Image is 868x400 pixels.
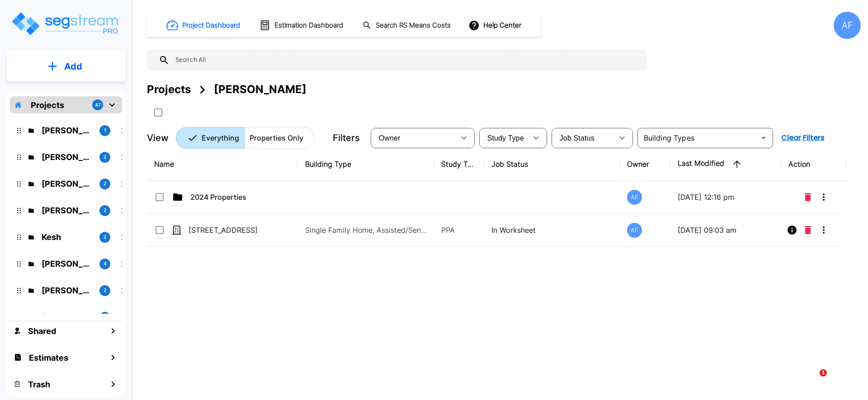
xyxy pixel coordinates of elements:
input: Building Types [640,132,755,144]
th: Job Status [484,148,620,181]
span: 1 [820,369,827,376]
th: Study Type [434,148,484,181]
h1: Estimation Dashboard [274,20,343,31]
p: 1 [104,127,106,134]
p: 1 [104,313,106,321]
p: 2024 Properties [190,192,281,202]
p: Filters [333,131,360,145]
p: PPA [441,225,477,235]
h1: Project Dashboard [182,20,240,31]
p: 2 [104,233,107,241]
h1: Shared [28,325,56,337]
button: More-Options [815,221,833,239]
h1: Search RS Means Costs [376,20,451,31]
button: Delete [801,221,815,239]
p: Properties Only [250,132,303,143]
div: Select [373,125,455,151]
p: 2 [104,180,107,188]
button: Project Dashboard [163,15,245,35]
p: [DATE] 09:03 am [678,225,774,235]
button: Properties Only [244,127,315,149]
div: AF [627,190,642,205]
th: Last Modified [670,148,781,181]
span: Owner [379,134,401,142]
div: AF [627,223,642,238]
button: Open [757,132,770,144]
span: Job Status [560,134,594,142]
div: Select [553,125,613,151]
div: Platform [176,127,315,149]
th: Action [781,148,847,181]
th: Owner [620,148,670,181]
p: [STREET_ADDRESS] [189,225,279,235]
p: Everything [202,132,239,143]
button: Help Center [467,17,525,34]
p: 47 [95,101,101,109]
p: Josh Strum [42,258,92,270]
p: Michael Heinemann [42,311,92,323]
div: [PERSON_NAME] [214,81,307,98]
button: Delete [801,188,815,206]
h1: Trash [28,378,50,391]
button: More-Options [815,188,833,206]
p: Barry Donath [42,178,92,190]
div: AF [834,12,861,39]
button: Info [783,221,801,239]
p: 2 [104,207,107,214]
p: View [147,131,169,145]
p: Kesh [42,231,92,243]
p: 2 [104,287,107,294]
div: Projects [147,81,191,98]
th: Name [147,148,298,181]
p: [DATE] 12:16 pm [678,192,774,202]
button: SelectAll [149,104,167,122]
button: Add [6,53,126,80]
button: Everything [176,127,245,149]
button: Estimation Dashboard [256,16,348,35]
p: Chuny Herzka [42,284,92,296]
th: Building Type [298,148,434,181]
p: Single Family Home, Assisted/Senior Living Site [305,225,427,235]
button: Clear Filters [778,129,828,147]
input: Search All [170,50,642,71]
p: Add [64,60,82,73]
button: Search RS Means Costs [359,17,456,34]
p: In Worksheet [491,225,613,235]
p: Jay Hershowitz [42,151,92,163]
div: Select [481,125,527,151]
p: Isaak Markovitz [42,124,92,136]
p: 2 [104,153,107,161]
span: Study Type [487,134,524,142]
p: 4 [104,260,107,268]
h1: Estimates [29,352,68,364]
iframe: Intercom live chat [801,369,823,391]
p: Projects [31,99,64,111]
img: Logo [10,11,121,37]
p: Ari Eisenman [42,204,92,216]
